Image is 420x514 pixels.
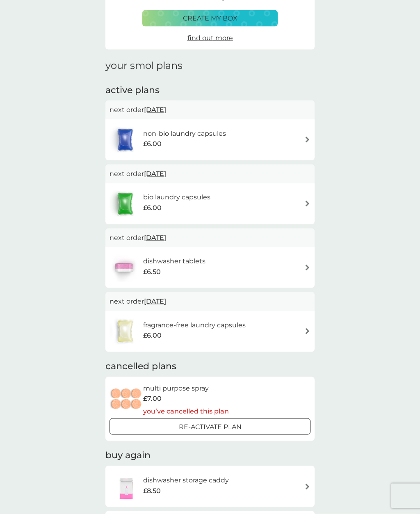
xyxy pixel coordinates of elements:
[110,169,310,179] p: next order
[110,418,310,435] button: Re-activate Plan
[110,233,310,243] p: next order
[143,393,162,404] span: £7.00
[304,201,310,207] img: arrow right
[105,60,315,72] h1: your smol plans
[179,422,242,432] p: Re-activate Plan
[143,192,210,203] h6: bio laundry capsules
[142,10,278,27] button: create my box
[110,472,143,501] img: dishwasher storage caddy
[143,139,162,149] span: £6.00
[110,126,141,154] img: non-bio laundry capsules
[143,486,161,496] span: £8.50
[187,33,233,43] a: find out more
[143,203,162,213] span: £6.00
[143,320,246,331] h6: fragrance-free laundry capsules
[144,293,166,309] span: [DATE]
[105,449,315,462] h2: buy again
[143,475,229,486] h6: dishwasher storage caddy
[110,253,138,282] img: dishwasher tablets
[143,256,205,267] h6: dishwasher tablets
[110,385,143,414] img: multi purpose spray
[143,267,161,277] span: £6.50
[143,330,162,341] span: £6.00
[304,328,310,334] img: arrow right
[110,105,310,115] p: next order
[110,190,141,218] img: bio laundry capsules
[304,137,310,143] img: arrow right
[183,13,237,24] p: create my box
[105,360,315,373] h2: cancelled plans
[144,166,166,182] span: [DATE]
[110,317,141,346] img: fragrance-free laundry capsules
[105,84,315,97] h2: active plans
[187,34,233,42] span: find out more
[304,265,310,271] img: arrow right
[143,383,229,394] h6: multi purpose spray
[143,406,229,417] p: you’ve cancelled this plan
[304,484,310,490] img: arrow right
[110,296,310,307] p: next order
[144,230,166,246] span: [DATE]
[143,128,226,139] h6: non-bio laundry capsules
[144,102,166,118] span: [DATE]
